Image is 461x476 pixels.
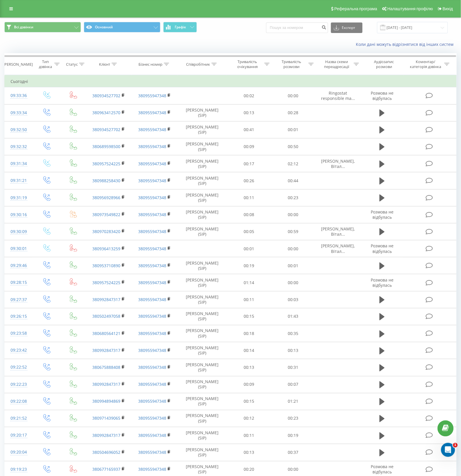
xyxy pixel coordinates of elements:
[178,274,227,291] td: [PERSON_NAME] (SIP)
[138,348,166,353] a: 380955947348
[409,59,443,69] div: Коментар/категорія дзвінка
[441,443,455,457] iframe: Intercom live chat
[178,427,227,444] td: [PERSON_NAME] (SIP)
[178,393,227,410] td: [PERSON_NAME] (SIP)
[138,93,166,98] a: 380955947348
[227,189,271,206] td: 00:11
[453,443,458,448] span: 1
[227,410,271,427] td: 00:12
[163,22,197,32] button: Графік
[227,342,271,359] td: 00:14
[227,393,271,410] td: 00:15
[271,172,315,189] td: 00:44
[92,450,120,455] a: 380504696052
[271,325,315,342] td: 00:35
[11,141,27,152] div: 09:32:32
[271,138,315,155] td: 00:50
[321,158,355,169] span: [PERSON_NAME], Вітал...
[92,246,120,251] a: 380936413259
[11,192,27,204] div: 09:31:19
[227,240,271,257] td: 00:01
[92,416,120,421] a: 380971439065
[271,291,315,308] td: 00:03
[227,444,271,461] td: 00:13
[92,263,120,268] a: 380953710890
[11,396,27,407] div: 09:22:08
[178,257,227,274] td: [PERSON_NAME] (SIP)
[271,444,315,461] td: 00:37
[92,144,120,149] a: 380689598500
[227,376,271,393] td: 00:09
[227,291,271,308] td: 00:11
[92,93,120,98] a: 380934527702
[11,294,27,305] div: 09:27:37
[178,291,227,308] td: [PERSON_NAME] (SIP)
[227,104,271,121] td: 00:13
[371,209,394,220] span: Розмова не відбулась
[178,410,227,427] td: [PERSON_NAME] (SIP)
[178,138,227,155] td: [PERSON_NAME] (SIP)
[138,263,166,268] a: 380955947348
[92,382,120,387] a: 380992847317
[11,277,27,288] div: 09:28:15
[227,427,271,444] td: 00:11
[92,127,120,132] a: 380934527702
[92,195,120,200] a: 380956928966
[92,161,120,166] a: 380957524225
[178,325,227,342] td: [PERSON_NAME] (SIP)
[138,127,166,132] a: 380955947348
[138,62,162,67] div: Бізнес номер
[92,467,120,472] a: 380677165937
[138,144,166,149] a: 380955947348
[356,41,457,47] a: Коли дані можуть відрізнятися вiд інших систем
[138,467,166,472] a: 380955947348
[11,124,27,135] div: 09:32:50
[92,178,120,183] a: 380988258430
[138,280,166,285] a: 380955947348
[11,260,27,271] div: 09:29:46
[178,121,227,138] td: [PERSON_NAME] (SIP)
[271,393,315,410] td: 01:21
[331,22,363,33] button: Експорт
[271,87,315,104] td: 00:00
[138,365,166,370] a: 380955947348
[178,308,227,325] td: [PERSON_NAME] (SIP)
[3,62,33,67] div: [PERSON_NAME]
[92,280,120,285] a: 380957524225
[321,59,352,69] div: Назва схеми переадресації
[178,444,227,461] td: [PERSON_NAME] (SIP)
[271,189,315,206] td: 00:23
[232,59,263,69] div: Тривалість очікування
[138,297,166,302] a: 380955947348
[227,359,271,376] td: 00:13
[138,314,166,319] a: 380955947348
[92,110,120,115] a: 380963412570
[387,6,433,11] span: Налаштування профілю
[271,206,315,223] td: 00:00
[227,274,271,291] td: 01:14
[138,229,166,234] a: 380955947348
[178,189,227,206] td: [PERSON_NAME] (SIP)
[271,240,315,257] td: 00:00
[11,311,27,322] div: 09:26:15
[271,223,315,240] td: 00:59
[11,379,27,390] div: 09:22:23
[271,427,315,444] td: 00:19
[271,121,315,138] td: 00:01
[138,212,166,217] a: 380955947348
[99,62,110,67] div: Клієнт
[266,22,328,33] input: Пошук за номером
[321,243,355,254] span: [PERSON_NAME], Вітал...
[11,328,27,339] div: 09:23:58
[271,342,315,359] td: 00:13
[371,277,394,288] span: Розмова не відбулась
[138,433,166,438] a: 380955947348
[11,430,27,441] div: 09:20:17
[92,433,120,438] a: 380992847317
[138,450,166,455] a: 380955947348
[271,257,315,274] td: 00:01
[178,223,227,240] td: [PERSON_NAME] (SIP)
[92,212,120,217] a: 380973549822
[371,243,394,254] span: Розмова не відбулась
[227,155,271,172] td: 00:17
